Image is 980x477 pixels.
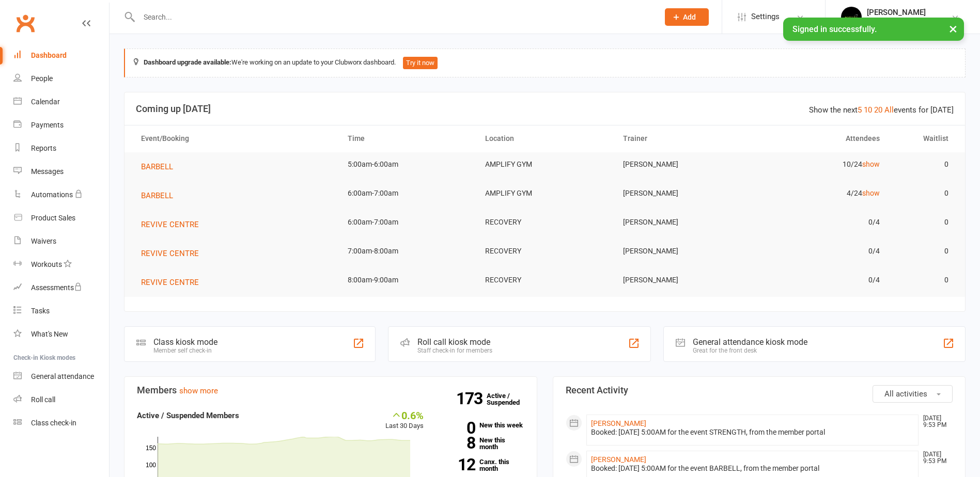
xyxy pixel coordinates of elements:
th: Event/Booking [132,125,338,152]
a: General attendance kiosk mode [13,365,109,388]
strong: 0 [439,420,475,436]
div: Amplify Fitness Bayside [867,17,943,26]
span: REVIVE CENTRE [141,278,199,287]
td: 0/4 [751,210,889,234]
button: REVIVE CENTRE [141,247,206,260]
a: show [862,160,880,168]
a: People [13,67,109,90]
strong: Dashboard upgrade available: [144,58,231,66]
h3: Members [137,385,524,395]
a: 12Canx. this month [439,458,524,472]
button: REVIVE CENTRE [141,276,206,289]
time: [DATE] 9:53 PM [918,451,952,465]
a: Roll call [13,388,109,411]
h3: Coming up [DATE] [136,104,954,114]
th: Trainer [614,125,751,152]
td: 0 [889,152,958,177]
strong: 12 [439,457,475,472]
a: 20 [874,105,882,115]
a: Tasks [13,299,109,323]
div: Class kiosk mode [153,337,217,347]
span: BARBELL [141,162,173,171]
div: General attendance [31,372,94,380]
div: Calendar [31,98,60,106]
a: Class kiosk mode [13,411,109,435]
td: 6:00am-7:00am [338,181,476,205]
div: [PERSON_NAME] [867,8,943,17]
td: 6:00am-7:00am [338,210,476,234]
td: [PERSON_NAME] [614,268,751,292]
div: Dashboard [31,51,67,59]
button: All activities [873,385,953,403]
a: Messages [13,160,109,183]
div: Product Sales [31,214,75,222]
div: What's New [31,330,68,338]
a: What's New [13,323,109,346]
td: 0/4 [751,268,889,292]
a: Workouts [13,253,109,276]
div: Reports [31,144,56,152]
div: Workouts [31,260,62,268]
a: Assessments [13,276,109,299]
td: 0/4 [751,239,889,263]
td: 7:00am-8:00am [338,239,476,263]
td: RECOVERY [476,210,613,234]
td: 0 [889,239,958,263]
th: Waitlist [889,125,958,152]
div: Show the next events for [DATE] [809,104,954,116]
a: show [862,189,880,197]
strong: 173 [456,391,487,406]
td: [PERSON_NAME] [614,210,751,234]
div: Member self check-in [153,347,217,354]
h3: Recent Activity [566,385,953,395]
strong: 8 [439,435,475,451]
td: AMPLIFY GYM [476,152,613,177]
a: [PERSON_NAME] [591,419,646,427]
a: 5 [858,105,862,115]
button: Try it now [403,57,438,69]
td: 8:00am-9:00am [338,268,476,292]
div: Last 30 Days [385,409,424,432]
div: Booked: [DATE] 5:00AM for the event BARBELL, from the member portal [591,464,914,473]
a: 173Active / Suspended [487,385,532,414]
div: Staff check-in for members [417,347,492,354]
td: [PERSON_NAME] [614,239,751,263]
button: BARBELL [141,189,180,202]
a: Automations [13,183,109,206]
td: [PERSON_NAME] [614,181,751,205]
div: Roll call kiosk mode [417,337,492,347]
a: All [884,105,894,115]
td: 0 [889,181,958,205]
span: Settings [751,5,780,28]
a: Waivers [13,230,109,253]
a: 10 [864,105,872,115]
a: 8New this month [439,437,524,450]
a: [PERSON_NAME] [591,455,646,464]
div: Booked: [DATE] 5:00AM for the event STRENGTH, from the member portal [591,428,914,437]
td: 0 [889,268,958,292]
div: Great for the front desk [693,347,807,354]
span: REVIVE CENTRE [141,220,199,229]
div: 0.6% [385,409,424,421]
div: People [31,74,53,83]
button: Add [665,8,709,26]
a: 0New this week [439,422,524,428]
img: thumb_image1596355059.png [841,7,862,27]
div: Class check-in [31,419,76,427]
td: AMPLIFY GYM [476,181,613,205]
td: 5:00am-6:00am [338,152,476,177]
a: Dashboard [13,44,109,67]
a: Calendar [13,90,109,114]
span: Add [683,13,696,21]
input: Search... [136,10,651,24]
span: REVIVE CENTRE [141,249,199,258]
button: BARBELL [141,161,180,173]
div: General attendance kiosk mode [693,337,807,347]
a: Payments [13,114,109,137]
span: Signed in successfully. [792,24,877,34]
div: Roll call [31,395,55,404]
td: 10/24 [751,152,889,177]
div: We're working on an update to your Clubworx dashboard. [124,49,966,77]
time: [DATE] 9:53 PM [918,415,952,428]
th: Time [338,125,476,152]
